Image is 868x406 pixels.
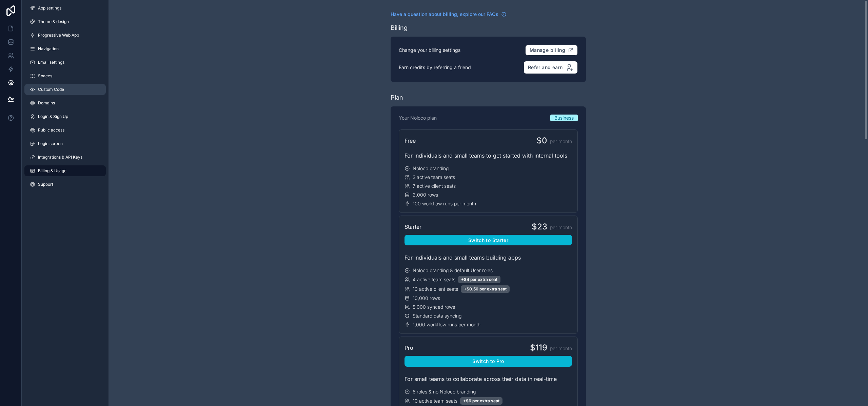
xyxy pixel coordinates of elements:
a: Progressive Web App [24,30,106,41]
span: Theme & design [38,19,69,24]
span: 3 active team seats [413,174,455,181]
div: For individuals and small teams building apps [405,253,572,262]
a: App settings [24,3,106,14]
button: Switch to Starter [405,235,572,246]
a: Theme & design [24,16,106,27]
div: For individuals and small teams to get started with internal tools [405,151,572,160]
span: 100 workflow runs per month [413,200,476,207]
span: per month [550,224,572,231]
p: Earn credits by referring a friend [399,64,471,71]
span: Custom Code [38,87,64,92]
span: Login screen [38,141,63,146]
span: Have a question about billing, explore our FAQs [391,11,498,18]
div: Plan [391,93,403,102]
span: Manage billing [530,47,565,53]
span: 2,000 rows [413,191,438,198]
div: +$4 per extra seat [458,276,500,283]
span: per month [550,345,572,352]
span: 5,000 synced rows [413,304,455,310]
span: Public access [38,127,64,133]
div: For small teams to collaborate across their data in real-time [405,375,572,383]
p: Your Noloco plan [399,115,437,121]
a: Email settings [24,57,106,68]
span: Standard data syncing [413,312,461,319]
a: Login & Sign Up [24,111,106,122]
span: Noloco branding [413,165,449,172]
a: Billing & Usage [24,165,106,176]
a: Navigation [24,43,106,54]
span: 10 active client seats [413,286,458,292]
span: 7 active client seats [413,183,456,189]
a: Domains [24,98,106,108]
span: 10 active team seats [413,398,457,404]
p: Change your billing settings [399,47,460,54]
div: +$6 per extra seat [460,397,502,405]
span: Support [38,182,53,187]
span: Billing & Usage [38,168,66,174]
a: Custom Code [24,84,106,95]
span: Business [554,115,574,121]
a: Support [24,179,106,190]
div: +$0.50 per extra seat [461,285,510,293]
button: Switch to Pro [405,356,572,367]
span: Refer and earn [528,64,563,70]
a: Public access [24,125,106,136]
span: Integrations & API Keys [38,155,82,160]
span: Progressive Web App [38,33,79,38]
span: Free [405,137,416,145]
a: Spaces [24,70,106,81]
span: Domains [38,100,55,106]
span: per month [550,138,572,145]
span: Pro [405,344,413,352]
div: Billing [391,23,408,33]
a: Integrations & API Keys [24,152,106,163]
a: Login screen [24,138,106,149]
span: Noloco branding & default User roles [413,267,493,274]
span: Navigation [38,46,59,52]
button: Manage billing [525,45,578,56]
span: Login & Sign Up [38,114,68,119]
a: Have a question about billing, explore our FAQs [391,11,507,18]
span: $119 [530,342,547,353]
span: 1,000 workflow runs per month [413,321,480,328]
button: Refer and earn [524,61,578,74]
span: Starter [405,223,421,231]
span: App settings [38,5,61,11]
span: 6 roles & no Noloco branding [413,388,476,395]
span: Email settings [38,60,64,65]
span: 10,000 rows [413,295,440,302]
span: $23 [532,221,547,232]
span: Spaces [38,73,52,79]
span: 4 active team seats [413,276,455,283]
span: $0 [536,135,547,146]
